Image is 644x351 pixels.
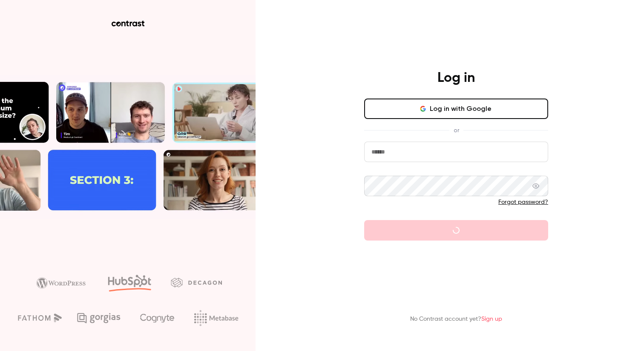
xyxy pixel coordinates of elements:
[481,316,502,322] a: Sign up
[364,99,548,119] button: Log in with Google
[171,278,222,287] img: decagon
[498,199,548,205] a: Forgot password?
[437,70,475,87] h4: Log in
[410,315,502,324] p: No Contrast account yet?
[449,126,463,135] span: or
